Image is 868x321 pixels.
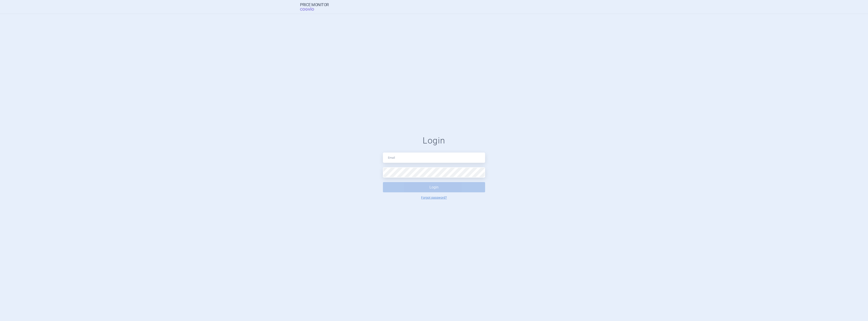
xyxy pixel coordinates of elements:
[383,182,485,192] button: Login
[383,153,485,163] input: Email
[383,135,485,146] h1: Login
[300,7,320,11] span: COGVIO
[300,3,329,11] a: Price MonitorCOGVIO
[300,3,329,7] strong: Price Monitor
[421,196,447,199] a: Forgot password?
